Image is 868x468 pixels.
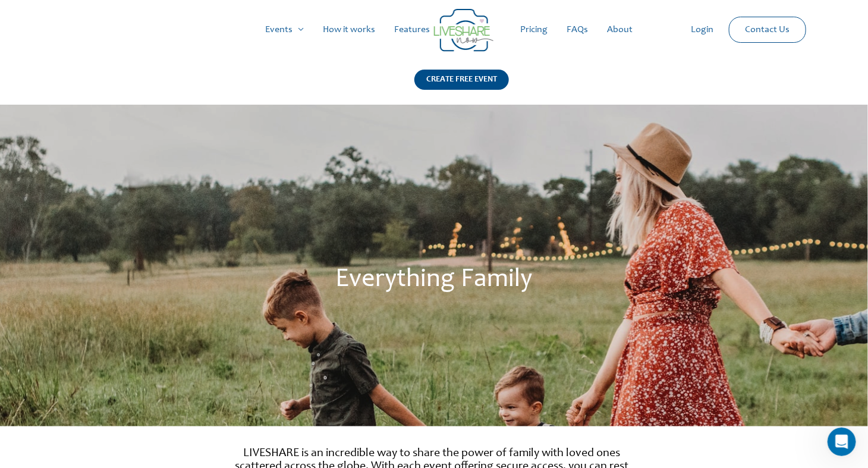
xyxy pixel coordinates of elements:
[385,11,439,49] a: Features
[313,11,385,49] a: How it works
[828,428,856,456] iframe: Intercom live chat
[414,70,509,90] div: CREATE FREE EVENT
[557,11,597,49] a: FAQs
[682,11,724,49] a: Login
[735,17,799,42] a: Contact Us
[256,11,313,49] a: Events
[336,267,533,293] span: Everything Family
[511,11,557,49] a: Pricing
[414,70,509,105] a: CREATE FREE EVENT
[434,9,493,52] img: Group 14 | Live Photo Slideshow for Events | Create Free Events Album for Any Occasion
[21,11,847,49] nav: Site Navigation
[597,11,642,49] a: About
